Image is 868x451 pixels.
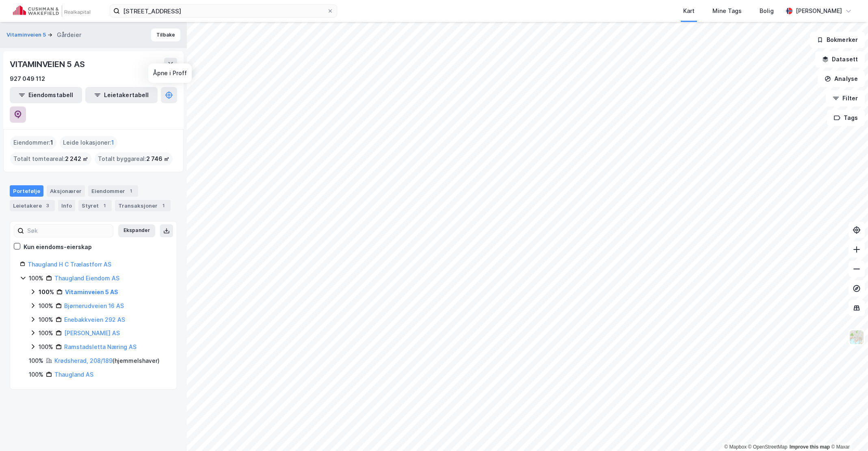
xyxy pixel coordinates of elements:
button: Vitaminveien 5 [6,31,48,39]
button: Ekspander [118,224,155,237]
div: Kun eiendoms-eierskap [24,242,92,252]
div: Leide lokasjoner : [60,136,117,149]
div: 100% [39,301,53,311]
a: Vitaminveien 5 AS [65,288,118,295]
div: ( hjemmelshaver ) [54,356,160,366]
div: Gårdeier [57,30,81,40]
div: Styret [78,200,112,211]
button: Bokmerker [810,32,865,48]
div: [PERSON_NAME] [796,6,842,16]
div: Kart [683,6,695,16]
div: VITAMINVEIEN 5 AS [10,58,87,71]
a: Improve this map [790,444,830,450]
a: Ramstadsletta Næring AS [64,343,136,350]
a: Mapbox [724,444,747,450]
a: OpenStreetMap [748,444,788,450]
div: Transaksjoner [115,200,171,211]
a: [PERSON_NAME] AS [64,330,120,336]
a: Thaugland Eiendom AS [54,275,119,282]
div: 100% [29,370,43,379]
div: 100% [39,328,53,338]
div: 1 [159,202,167,210]
input: Søk på adresse, matrikkel, gårdeiere, leietakere eller personer [120,5,327,17]
button: Leietakertabell [85,87,158,103]
div: Mine Tags [712,6,742,16]
div: Kontrollprogram for chat [827,412,868,451]
div: Aksjonærer [47,185,85,197]
div: 100% [39,342,53,352]
div: 927 049 112 [10,74,45,84]
span: 2 746 ㎡ [146,154,169,164]
button: Analyse [818,71,865,87]
div: Totalt tomteareal : [10,152,91,165]
a: Thaugland H C Trælastforr AS [28,261,111,268]
div: Leietakere [10,200,55,211]
button: Filter [826,90,865,106]
div: Eiendommer [88,185,138,197]
button: Tilbake [151,28,180,41]
button: Eiendomstabell [10,87,82,103]
div: 3 [43,202,52,210]
iframe: Chat Widget [827,412,868,451]
div: Bolig [760,6,774,16]
div: Info [58,200,75,211]
a: Thaugland AS [54,371,93,378]
a: Bjørnerudveien 16 AS [64,302,124,309]
div: 1 [100,202,108,210]
div: 100% [39,315,53,325]
input: Søk [24,225,113,237]
button: Datasett [815,51,865,67]
img: cushman-wakefield-realkapital-logo.202ea83816669bd177139c58696a8fa1.svg [13,5,90,17]
a: Enebakkveien 292 AS [64,316,125,323]
div: 1 [127,187,135,195]
span: 1 [111,138,114,147]
div: Eiendommer : [10,136,56,149]
div: Totalt byggareal : [95,152,173,165]
button: Tags [827,110,865,126]
span: 1 [50,138,53,147]
div: 100% [29,356,43,366]
img: Z [849,330,864,345]
div: 100% [39,287,54,297]
div: 100% [29,273,43,283]
div: Portefølje [10,185,43,197]
span: 2 242 ㎡ [65,154,88,164]
a: Krødsherad, 208/189 [54,357,113,364]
